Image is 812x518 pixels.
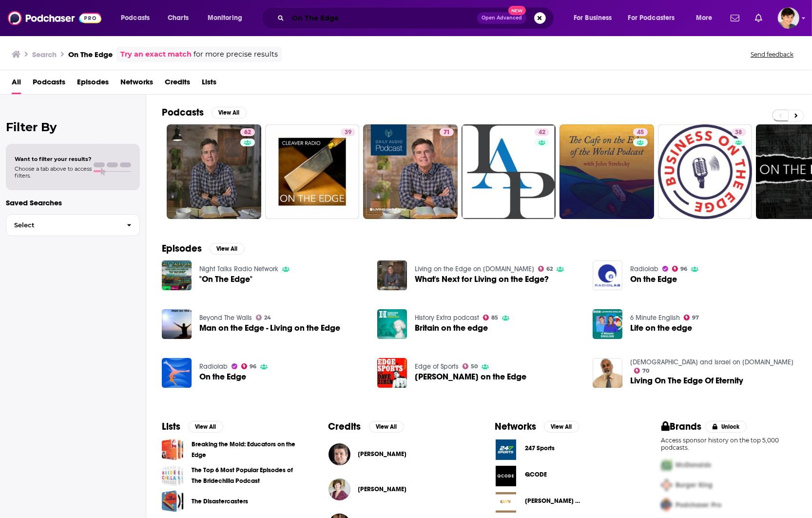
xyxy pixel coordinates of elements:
a: On the Edge [630,275,677,283]
img: "On The Edge" [162,260,192,290]
span: [PERSON_NAME] on the Edge [415,373,526,381]
a: Man on the Edge - Living on the Edge [199,324,340,332]
span: QCODE [525,471,547,478]
img: Man on the Edge - Living on the Edge [162,309,192,339]
button: Dave ZirinDave Zirin [329,438,464,470]
input: Search podcasts, credits, & more... [288,10,477,26]
img: Stephanie Regan [329,478,350,500]
a: QCODE logoQCODE [495,465,630,487]
span: More [696,11,713,25]
a: Edge of Sports [415,362,459,371]
img: On the Edge [593,260,622,290]
a: The Top 6 Most Popular Episodes of The Bridechilla Podcast [192,465,297,486]
span: Want to filter your results? [15,156,92,162]
a: Breaking the Mold: Educators on the Edge [162,438,184,460]
button: View All [188,421,223,433]
span: What's Next for Living on the Edge? [415,275,549,283]
img: Life on the edge [593,309,622,339]
span: Britain on the edge [415,324,488,332]
a: 97 [684,315,699,320]
a: Podcasts [33,74,65,94]
img: What's Next for Living on the Edge? [377,260,407,290]
button: Send feedback [748,50,796,59]
span: [PERSON_NAME] Network [525,497,599,505]
a: Dave Zirin [329,443,350,465]
span: 62 [244,128,251,138]
a: On the Edge [199,373,246,381]
a: Oprah Winfrey Network logo[PERSON_NAME] Network [495,491,630,514]
a: Radiolab [199,362,228,371]
h3: Search [32,50,57,59]
a: Living on the Edge on Oneplace.com [415,265,534,273]
a: Networks [120,74,153,94]
a: EpisodesView All [162,242,245,255]
button: Stephanie ReganStephanie Regan [329,474,464,505]
a: 70 [634,368,650,374]
span: [PERSON_NAME] [358,485,407,493]
span: 42 [539,128,545,138]
a: On the Edge [162,358,192,388]
a: 71 [363,124,458,219]
span: 38 [735,128,742,138]
h2: Networks [495,420,536,433]
button: Unlock [705,421,747,433]
span: For Business [574,11,612,25]
img: Britain on the edge [377,309,407,339]
span: The Top 6 Most Popular Episodes of The Bridechilla Podcast [162,464,184,486]
a: "On The Edge" [199,275,252,283]
img: Third Pro Logo [657,495,676,515]
span: Logged in as bethwouldknow [778,7,799,29]
span: 96 [250,364,256,369]
span: For Podcasters [628,11,675,25]
a: Episodes [77,74,109,94]
h2: Filter By [6,120,140,134]
a: 96 [672,266,688,272]
span: 247 Sports [525,444,555,452]
a: 39 [341,128,355,136]
a: Night Talks Radio Network [199,265,278,273]
p: Access sponsor history on the top 5,000 podcasts. [661,437,797,451]
span: 39 [345,128,351,138]
span: Monitoring [208,11,242,25]
img: User Profile [778,7,799,29]
a: Show notifications dropdown [727,10,743,26]
span: 85 [491,316,498,320]
span: 70 [642,369,649,373]
a: Holy Scriptures and Israel on Oneplace.com [630,358,793,366]
h2: Credits [329,420,361,433]
img: Oprah Winfrey Network logo [495,491,517,514]
button: Select [6,214,140,236]
a: NetworksView All [495,420,579,433]
a: 45 [560,124,654,219]
a: 6 Minute English [630,314,680,322]
img: 247 Sports logo [495,438,517,461]
span: 50 [471,364,478,369]
a: 71 [440,128,454,136]
a: PodcastsView All [162,106,247,119]
a: 45 [633,128,648,136]
a: 38 [732,128,746,136]
img: Ja Morant on the Edge [377,358,407,388]
a: Show notifications dropdown [751,10,766,26]
img: Living On The Edge Of Eternity [593,358,622,388]
span: Lists [202,74,216,94]
a: Beyond The Walls [199,314,252,322]
a: Life on the edge [630,324,692,332]
a: The Disastercasters [192,496,248,507]
a: Living On The Edge Of Eternity [630,377,743,385]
